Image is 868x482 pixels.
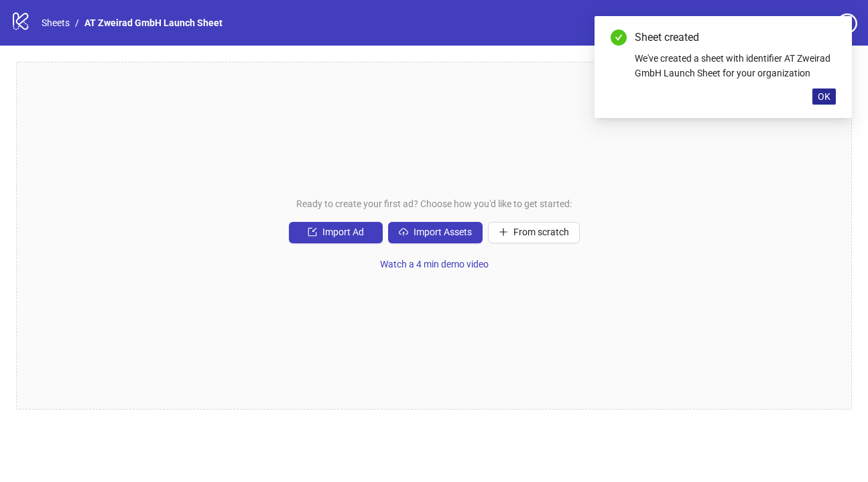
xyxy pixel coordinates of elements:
[388,222,483,243] button: Import Assets
[635,29,836,46] div: Sheet created
[488,222,580,243] button: From scratch
[296,196,572,211] span: Ready to create your first ad? Choose how you'd like to get started:
[308,227,317,237] span: import
[289,222,383,243] button: Import Ad
[414,227,472,237] span: Import Assets
[821,29,836,44] a: Close
[75,15,79,30] li: /
[635,51,836,80] div: We've created a sheet with identifier AT Zweirad GmbH Launch Sheet for your organization
[837,13,857,34] span: question-circle
[812,88,836,105] button: OK
[611,29,627,46] span: check-circle
[380,259,489,269] span: Watch a 4 min demo video
[399,227,408,237] span: cloud-upload
[369,254,499,276] button: Watch a 4 min demo video
[39,15,72,30] a: Sheets
[761,13,832,35] a: Settings
[322,227,364,237] span: Import Ad
[513,227,569,237] span: From scratch
[818,91,830,102] span: OK
[499,227,508,237] span: plus
[82,15,225,30] a: AT Zweirad GmbH Launch Sheet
